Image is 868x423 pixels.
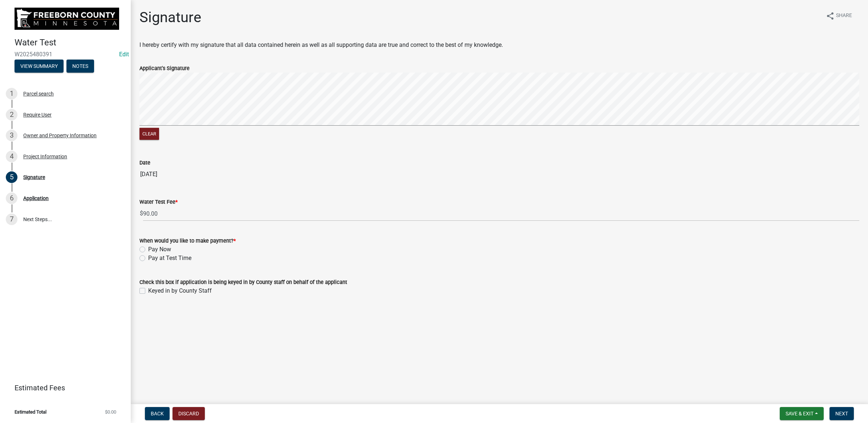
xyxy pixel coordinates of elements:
[6,381,119,395] a: Estimated Fees
[139,128,159,140] button: Clear
[139,200,178,205] label: Water Test Fee
[139,160,150,166] label: Date
[23,154,67,159] div: Project Information
[66,60,94,73] button: Notes
[105,410,116,414] span: $0.00
[66,64,94,69] wm-modal-confirm: Notes
[119,51,129,58] wm-modal-confirm: Edit Application Number
[23,175,45,180] div: Signature
[15,64,64,69] wm-modal-confirm: Summary
[786,411,814,416] span: Save & Exit
[119,51,129,58] a: Edit
[6,213,17,225] div: 7
[780,407,824,420] button: Save & Exit
[6,171,17,183] div: 5
[148,254,191,263] label: Pay at Test Time
[23,196,49,201] div: Application
[6,192,17,204] div: 6
[15,410,46,414] span: Estimated Total
[836,12,852,20] span: Share
[835,411,848,416] span: Next
[148,245,171,254] label: Pay Now
[139,239,236,244] label: When would you like to make payment?
[148,286,212,295] label: Keyed in by County Staff
[6,151,17,162] div: 4
[15,60,64,73] button: View Summary
[139,41,859,49] p: I hereby certify with my signature that all data contained herein as well as all supporting data ...
[6,109,17,121] div: 2
[6,88,17,99] div: 1
[139,9,201,26] h1: Signature
[145,407,170,420] button: Back
[15,8,119,30] img: Freeborn County, Minnesota
[826,12,835,20] i: share
[139,66,190,71] label: Applicant's Signature
[23,91,54,96] div: Parcel search
[15,37,125,48] h4: Water Test
[173,407,205,420] button: Discard
[15,51,116,58] span: W2025480391
[23,112,52,117] div: Require User
[151,411,164,416] span: Back
[830,407,854,420] button: Next
[820,9,858,23] button: shareShare
[23,133,97,138] div: Owner and Property Information
[139,206,143,221] span: $
[6,130,17,141] div: 3
[139,280,347,285] label: Check this box if application is being keyed in by County staff on behalf of the applicant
